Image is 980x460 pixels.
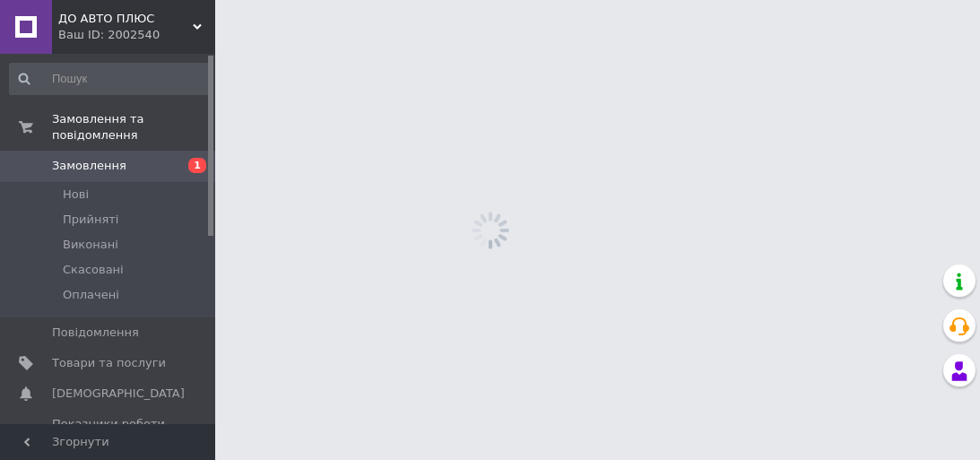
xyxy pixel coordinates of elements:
[63,187,89,203] span: Нові
[63,237,118,253] span: Виконані
[188,158,206,173] span: 1
[58,27,215,43] div: Ваш ID: 2002540
[58,11,193,27] span: ДО АВТО ПЛЮС
[63,262,124,278] span: Скасовані
[52,111,215,143] span: Замовлення та повідомлення
[52,416,166,448] span: Показники роботи компанії
[63,287,119,303] span: Оплачені
[52,325,139,341] span: Повідомлення
[52,355,166,371] span: Товари та послуги
[63,212,118,228] span: Прийняті
[52,386,185,402] span: [DEMOGRAPHIC_DATA]
[52,158,126,174] span: Замовлення
[9,63,212,95] input: Пошук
